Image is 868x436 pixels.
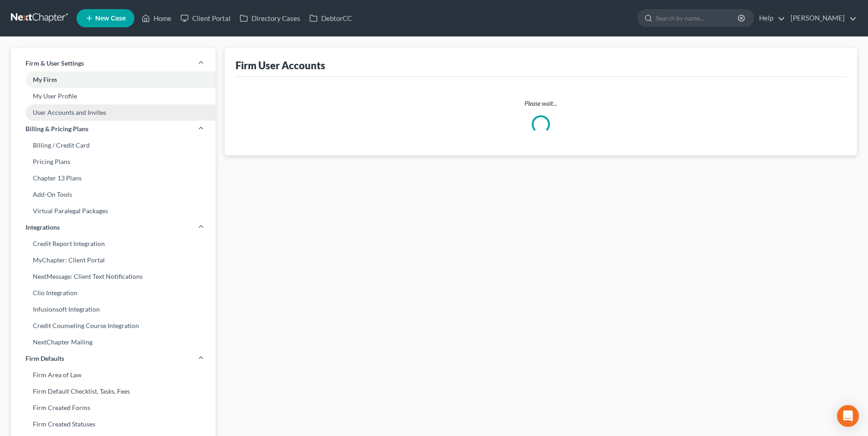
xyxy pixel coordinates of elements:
a: Virtual Paralegal Packages [11,203,216,219]
a: Chapter 13 Plans [11,170,216,186]
a: Firm Created Forms [11,400,216,416]
a: Firm Area of Law [11,367,216,383]
a: Firm & User Settings [11,55,216,72]
a: Billing / Credit Card [11,137,216,154]
a: NextChapter Mailing [11,334,216,350]
a: DebtorCC [305,10,356,26]
a: Home [137,10,176,26]
a: Firm Default Checklist, Tasks, Fees [11,383,216,400]
span: Billing & Pricing Plans [26,124,88,133]
span: Integrations [26,223,60,232]
a: Add-On Tools [11,186,216,203]
a: Firm Defaults [11,350,216,367]
a: Infusionsoft Integration [11,301,216,318]
a: MyChapter: Client Portal [11,252,216,268]
span: New Case [95,15,126,22]
a: Pricing Plans [11,154,216,170]
a: Client Portal [176,10,235,26]
a: Credit Counseling Course Integration [11,318,216,334]
a: [PERSON_NAME] [786,10,857,26]
a: Integrations [11,219,216,236]
a: Firm Created Statuses [11,416,216,432]
span: Firm Defaults [26,354,64,363]
a: Billing & Pricing Plans [11,121,216,137]
a: Help [755,10,785,26]
p: Please wait... [225,99,857,108]
a: My User Profile [11,88,216,104]
a: My Firm [11,72,216,88]
input: Search by name... [656,10,739,26]
a: Credit Report Integration [11,236,216,252]
a: Clio Integration [11,285,216,301]
a: Directory Cases [235,10,305,26]
div: Open Intercom Messenger [837,405,859,427]
a: User Accounts and Invites [11,104,216,121]
a: NextMessage: Client Text Notifications [11,268,216,285]
div: Firm User Accounts [236,59,325,72]
span: Firm & User Settings [26,59,84,68]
